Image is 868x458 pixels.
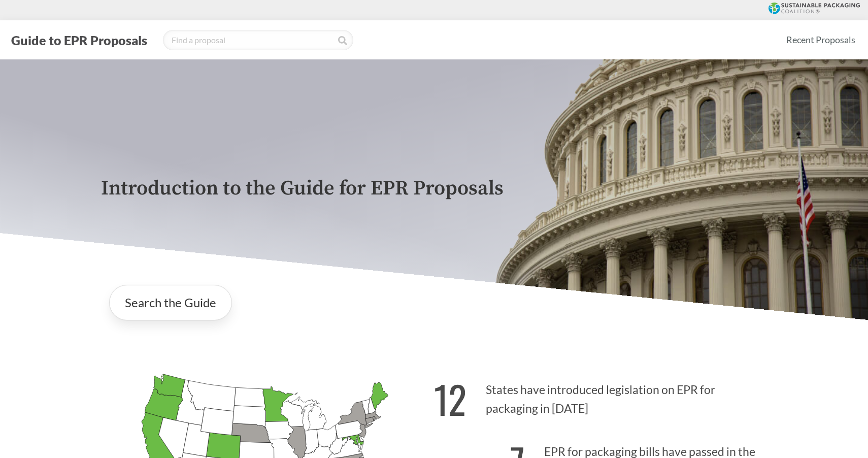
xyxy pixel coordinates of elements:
strong: 12 [434,371,466,427]
a: Search the Guide [109,285,232,320]
a: Recent Proposals [782,28,860,51]
input: Find a proposal [163,30,353,50]
p: Introduction to the Guide for EPR Proposals [101,177,767,200]
p: States have introduced legislation on EPR for packaging in [DATE] [434,365,767,428]
button: Guide to EPR Proposals [8,32,150,48]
